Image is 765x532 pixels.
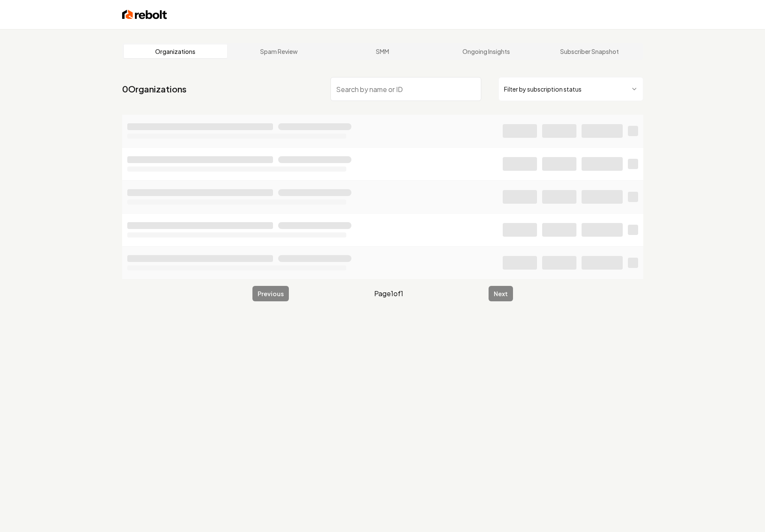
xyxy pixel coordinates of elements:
img: Rebolt Logo [122,9,167,21]
a: Organizations [124,45,228,58]
a: 0Organizations [122,83,186,95]
a: SMM [331,45,435,58]
a: Spam Review [227,45,331,58]
a: Subscriber Snapshot [538,45,642,58]
a: Ongoing Insights [434,45,538,58]
span: Page 1 of 1 [374,288,403,299]
input: Search by name or ID [330,77,481,101]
